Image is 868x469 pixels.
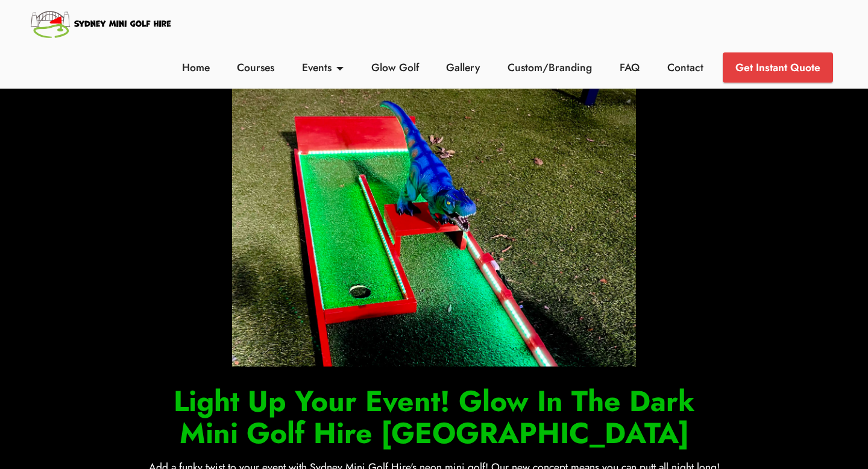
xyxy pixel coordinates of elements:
strong: Light Up Your Event! Glow In The Dark Mini Golf Hire [GEOGRAPHIC_DATA] [174,380,695,454]
a: Home [178,60,213,75]
img: Sydney Mini Golf Hire [29,6,174,41]
a: Glow Golf [368,60,422,75]
a: Gallery [443,60,483,75]
a: FAQ [617,60,643,75]
a: Events [299,60,347,75]
a: Get Instant Quote [723,52,833,83]
a: Contact [664,60,706,75]
a: Courses [234,60,278,75]
img: Glow In the Dark Mini Golf Hire Sydney [232,77,637,367]
a: Custom/Branding [505,60,596,75]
